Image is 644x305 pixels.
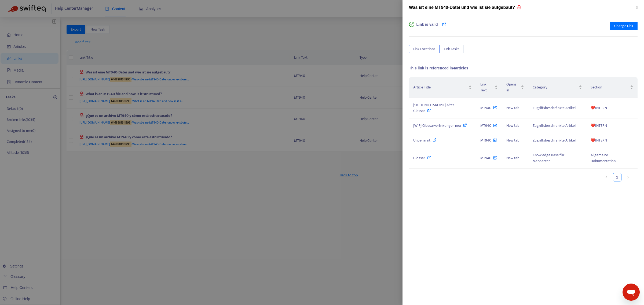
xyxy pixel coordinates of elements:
span: ❤️INTERN [591,137,607,143]
span: [SICHERHEITSKOPIE] Altes Glossar [413,102,454,114]
span: Opens in [506,81,520,93]
button: Close [633,5,641,10]
span: Zugriffsbeschränkte Artikel [533,105,576,111]
span: Link Text [480,81,493,93]
span: left [605,176,608,179]
button: right [624,173,632,181]
span: [WIP] Glossarverlinkungen neu [413,122,461,129]
button: Change Link [610,22,638,30]
li: Next Page [624,173,632,181]
th: Link Text [476,77,502,98]
span: lock [517,5,521,9]
span: Knowledge Base für Mandanten [533,152,564,164]
th: Category [528,77,587,98]
span: Article Title [413,84,467,90]
span: right [626,176,630,179]
span: This link is referenced in 4 articles [409,66,468,70]
span: MT940 [480,137,497,143]
span: Category [533,84,578,90]
span: Link Tasks [444,46,459,52]
iframe: Schaltfläche zum Öffnen des Messaging-Fensters [623,284,640,301]
span: MT940 [480,155,497,161]
span: New tab [506,105,519,111]
button: Link Locations [409,45,440,53]
span: New tab [506,122,519,129]
span: ❤️INTERN [591,105,607,111]
span: Link is valid [416,22,438,32]
th: Opens in [502,77,528,98]
span: Link Locations [413,46,435,52]
span: Zugriffsbeschränkte Artikel [533,137,576,143]
span: MT940 [480,122,497,129]
li: 1 [613,173,621,181]
button: left [602,173,611,181]
span: Zugriffsbeschränkte Artikel [533,122,576,129]
span: ❤️INTERN [591,122,607,129]
th: Article Title [409,77,476,98]
span: close [635,5,639,10]
span: Was ist eine MT940-Datei und wie ist sie aufgebaut? [409,5,515,10]
span: Allgemeine Dokumentation [591,152,616,164]
button: Link Tasks [440,45,464,53]
span: Change Link [614,23,633,29]
span: New tab [506,155,519,161]
span: check-circle [409,22,414,27]
span: MT940 [480,105,497,111]
a: 1 [613,173,621,181]
span: Section [591,84,629,90]
span: Glossar [413,155,425,161]
th: Section [586,77,638,98]
span: Unbenannt [413,137,430,143]
li: Previous Page [602,173,611,181]
span: New tab [506,137,519,143]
